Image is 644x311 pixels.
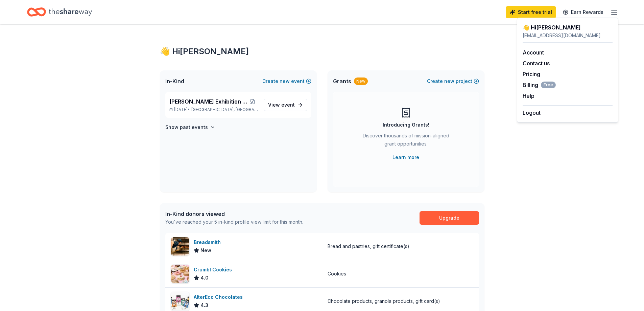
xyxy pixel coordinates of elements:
[194,293,245,301] div: AlterEco Chocolates
[328,242,409,250] div: Bread and pastries, gift certificate(s)
[165,123,208,131] h4: Show past events
[169,107,258,112] p: [DATE] •
[523,71,540,77] a: Pricing
[523,81,556,89] span: Billing
[264,99,307,111] a: View event
[383,121,429,129] div: Introducing Grants!
[191,107,258,112] span: [GEOGRAPHIC_DATA], [GEOGRAPHIC_DATA]
[392,153,419,161] a: Learn more
[200,246,211,254] span: New
[523,109,541,117] button: Logout
[559,6,607,18] a: Earn Rewards
[444,77,454,85] span: new
[523,31,613,40] div: [EMAIL_ADDRESS][DOMAIN_NAME]
[328,270,346,278] div: Cookies
[541,82,556,88] span: Free
[506,6,556,18] a: Start free trial
[165,218,303,226] div: You've reached your 5 in-kind profile view limit for this month.
[160,46,484,57] div: 👋 Hi [PERSON_NAME]
[420,211,479,225] a: Upgrade
[262,77,311,85] button: Createnewevent
[200,301,208,309] span: 4.3
[165,77,184,85] span: In-Kind
[171,237,189,256] img: Image for Breadsmith
[27,4,92,20] a: Home
[165,123,215,131] button: Show past events
[169,97,247,106] span: [PERSON_NAME] Exhibition Opening
[523,49,544,56] a: Account
[360,132,452,151] div: Discover thousands of mission-aligned grant opportunities.
[194,266,235,274] div: Crumbl Cookies
[200,274,209,282] span: 4.0
[281,102,295,108] span: event
[280,77,290,85] span: new
[354,77,368,85] div: New
[165,210,303,218] div: In-Kind donors viewed
[328,297,440,305] div: Chocolate products, granola products, gift card(s)
[194,238,223,246] div: Breadsmith
[427,77,479,85] button: Createnewproject
[171,292,189,310] img: Image for AlterEco Chocolates
[523,81,556,89] button: BillingFree
[523,23,613,31] div: 👋 Hi [PERSON_NAME]
[333,77,351,85] span: Grants
[523,59,550,67] button: Contact us
[523,92,534,100] button: Help
[268,101,295,109] span: View
[171,265,189,283] img: Image for Crumbl Cookies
